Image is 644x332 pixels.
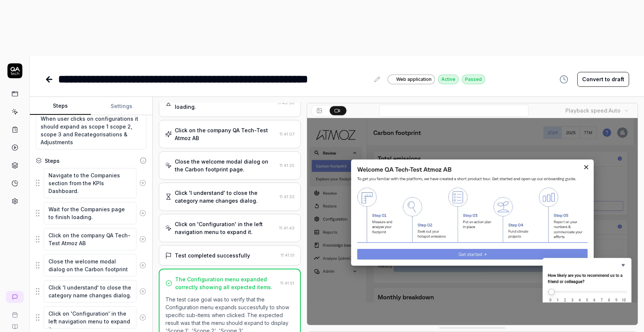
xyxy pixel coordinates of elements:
[175,252,250,259] div: Test completed successfully
[136,284,149,299] button: Remove step
[462,75,485,84] div: Passed
[565,107,621,114] div: Playback speed:
[280,163,294,168] time: 11:41:25
[280,194,294,199] time: 11:41:33
[280,281,294,286] time: 11:41:51
[175,275,277,291] div: The Configuration menu expanded correctly showing all expected items.
[175,126,277,142] div: Click on the company QA Tech-Test Atmoz AB
[136,176,149,190] button: Remove step
[45,157,60,165] div: Steps
[136,310,149,325] button: Remove step
[175,189,277,205] div: Click 'I understand' to close the category name changes dialog.
[136,206,149,221] button: Remove step
[36,228,146,251] div: Suggestions
[30,97,91,115] button: Steps
[175,220,276,236] div: Click on 'Configuration' in the left navigation menu to expand it.
[3,306,26,318] a: Book a call with us
[577,72,629,87] button: Convert to draft
[36,168,146,199] div: Suggestions
[36,202,146,225] div: Suggestions
[36,254,146,277] div: Suggestions
[136,258,149,273] button: Remove step
[36,280,146,303] div: Suggestions
[136,232,149,247] button: Remove step
[6,291,24,303] a: New conversation
[175,95,275,111] div: Wait for the Companies page to finish loading.
[3,318,26,330] a: Documentation
[388,74,435,84] a: Web application
[279,225,294,231] time: 11:41:43
[278,100,294,105] time: 11:40:56
[91,97,152,115] button: Settings
[555,72,573,87] button: View version history
[281,253,294,258] time: 11:41:51
[36,306,146,329] div: Suggestions
[396,76,432,83] span: Web application
[280,132,294,137] time: 11:41:07
[175,158,277,173] div: Close the welcome modal dialog on the Carbon footprint page.
[438,75,459,84] div: Active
